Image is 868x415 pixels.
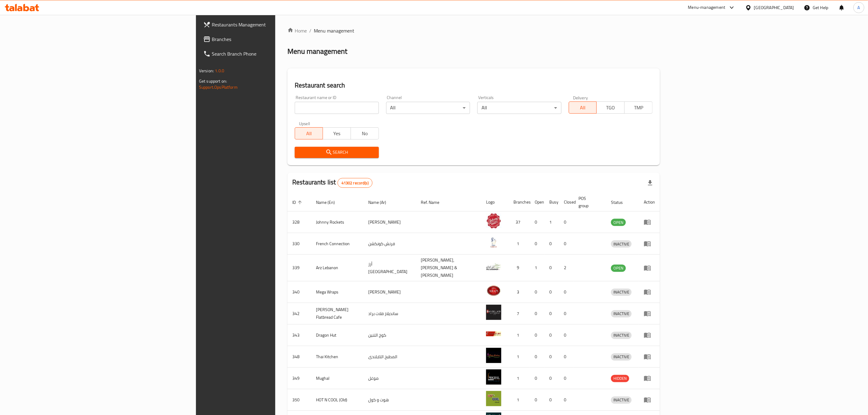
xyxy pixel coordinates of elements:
img: Thai Kitchen [486,348,501,363]
td: [PERSON_NAME] [363,281,416,303]
td: 9 [509,255,530,281]
span: HIDDEN [611,375,629,382]
div: Menu [644,218,655,226]
div: INACTIVE [611,353,632,361]
td: 0 [544,303,559,324]
td: المطبخ التايلندى [363,346,416,368]
td: 3 [509,281,530,303]
span: Ref. Name [421,199,448,206]
a: Branches [198,32,341,46]
h2: Restaurant search [295,81,653,90]
th: Logo [481,193,509,211]
img: Dragon Hut [486,326,501,341]
img: Mughal [486,369,501,385]
button: TGO [596,101,625,114]
div: OPEN [611,219,626,226]
td: [PERSON_NAME],[PERSON_NAME] & [PERSON_NAME] [416,255,482,281]
td: 1 [509,324,530,346]
td: 2 [559,255,574,281]
td: 0 [530,346,544,368]
td: 0 [559,303,574,324]
div: Total records count [338,178,372,188]
td: 7 [509,303,530,324]
td: سانديلاز فلات براد [363,303,416,324]
span: INACTIVE [611,310,632,317]
div: Menu [644,240,655,247]
td: 1 [509,346,530,368]
th: Open [530,193,544,211]
span: POS group [578,195,599,209]
h2: Restaurants list [292,178,372,188]
div: Menu [644,288,655,296]
td: 37 [509,211,530,233]
div: All [386,102,470,114]
td: 0 [559,368,574,389]
td: أرز [GEOGRAPHIC_DATA] [363,255,416,281]
span: INACTIVE [611,332,632,339]
td: 1 [530,255,544,281]
button: All [295,127,323,139]
label: Delivery [573,95,588,100]
a: Search Branch Phone [198,46,341,61]
span: 41302 record(s) [338,180,372,186]
div: Menu-management [688,4,726,11]
div: Export file [643,176,657,190]
button: TMP [624,101,653,114]
span: INACTIVE [611,289,632,296]
td: 0 [530,303,544,324]
button: No [351,127,379,139]
img: HOT N COOL (Old) [486,391,501,406]
span: Name (Ar) [368,199,394,206]
div: Menu [644,353,655,360]
span: Branches [212,36,336,43]
th: Action [639,193,660,211]
div: All [477,102,561,114]
div: Menu [644,310,655,317]
span: Get support on: [199,77,227,85]
th: Closed [559,193,574,211]
td: 0 [559,281,574,303]
div: INACTIVE [611,332,632,339]
td: 0 [544,324,559,346]
span: TMP [627,103,650,112]
input: Search for restaurant name or ID.. [295,102,379,114]
div: Menu [644,264,655,272]
td: 0 [559,211,574,233]
span: Version: [199,67,214,75]
td: 0 [530,368,544,389]
img: Arz Lebanon [486,259,501,274]
span: Search Branch Phone [212,50,336,57]
span: Status [611,199,631,206]
td: 1 [544,211,559,233]
span: Yes [325,129,348,138]
td: 0 [530,211,544,233]
span: ID [292,199,304,206]
span: All [571,103,595,112]
img: Johnny Rockets [486,213,501,228]
button: All [569,101,597,114]
div: INACTIVE [611,396,632,404]
th: Busy [544,193,559,211]
img: Mega Wraps [486,283,501,298]
td: كوخ التنين [363,324,416,346]
nav: breadcrumb [287,27,660,34]
span: INACTIVE [611,241,632,248]
td: فرنش كونكشن [363,233,416,255]
img: French Connection [486,235,501,250]
img: Sandella's Flatbread Cafe [486,305,501,320]
td: 0 [544,346,559,368]
td: 1 [509,389,530,411]
span: No [353,129,376,138]
span: INACTIVE [611,396,632,403]
a: Restaurants Management [198,17,341,32]
span: A [858,4,860,11]
td: هوت و كول [363,389,416,411]
span: OPEN [611,265,626,272]
td: 0 [544,255,559,281]
td: 0 [559,233,574,255]
div: [GEOGRAPHIC_DATA] [754,4,794,11]
span: Search [300,149,374,156]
